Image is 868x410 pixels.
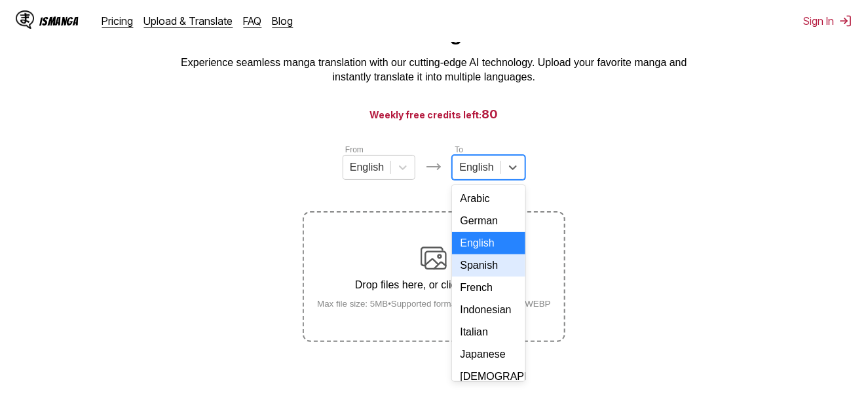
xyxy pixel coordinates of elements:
[307,279,561,291] p: Drop files here, or click to browse.
[345,145,364,154] label: From
[273,14,293,27] a: Blog
[16,10,34,29] img: IsManga Logo
[452,188,525,210] div: Arabic
[455,145,463,154] label: To
[16,10,102,31] a: IsManga LogoIsManga
[452,254,525,277] div: Spanish
[144,14,233,27] a: Upload & Translate
[452,232,525,254] div: English
[452,277,525,299] div: French
[803,14,852,27] button: Sign In
[839,14,852,27] img: Sign out
[482,107,499,121] span: 80
[102,14,134,27] a: Pricing
[452,210,525,232] div: German
[307,299,561,309] small: Max file size: 5MB • Supported formats: JP(E)G, PNG, WEBP
[172,56,696,85] p: Experience seamless manga translation with our cutting-edge AI technology. Upload your favorite m...
[426,159,442,175] img: Languages icon
[31,106,837,122] h3: Weekly free credits left:
[39,15,79,27] div: IsManga
[452,321,525,343] div: Italian
[452,366,525,388] div: [DEMOGRAPHIC_DATA]
[452,299,525,321] div: Indonesian
[452,343,525,366] div: Japanese
[244,14,262,27] a: FAQ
